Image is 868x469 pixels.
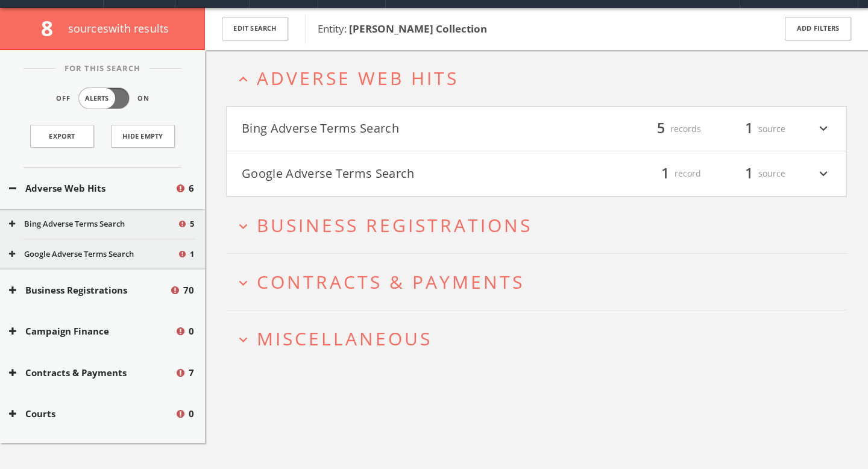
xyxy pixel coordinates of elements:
span: On [137,93,149,104]
span: For This Search [55,63,149,75]
span: 5 [652,118,670,139]
button: Bing Adverse Terms Search [9,218,177,230]
span: 8 [41,14,63,42]
i: expand_less [235,71,251,87]
span: 0 [189,407,194,421]
span: Contracts & Payments [257,269,524,294]
span: 7 [189,366,194,380]
div: source [713,119,785,139]
button: Add Filters [785,17,851,40]
span: Off [56,93,71,104]
b: [PERSON_NAME] Collection [349,22,487,36]
button: expand_moreBusiness Registrations [235,215,847,235]
button: Adverse Web Hits [9,181,175,195]
span: 1 [740,163,758,184]
button: Bing Adverse Terms Search [242,119,536,139]
span: 1 [740,118,758,139]
i: expand_more [235,218,251,234]
button: Campaign Finance [9,324,175,338]
span: 5 [190,218,194,230]
button: Courts [9,407,175,421]
span: Adverse Web Hits [257,66,459,90]
div: records [629,119,701,139]
button: expand_moreContracts & Payments [235,272,847,292]
span: 70 [183,283,194,297]
button: Edit Search [222,17,288,40]
i: expand_more [816,119,831,139]
div: source [713,163,785,184]
span: 1 [656,163,675,184]
button: expand_lessAdverse Web Hits [235,68,847,88]
span: 6 [189,181,194,195]
span: source s with results [68,21,169,36]
i: expand_more [816,163,831,184]
i: expand_more [235,332,251,348]
button: Business Registrations [9,283,169,297]
button: Google Adverse Terms Search [242,163,536,184]
span: Entity: [318,22,487,36]
span: Miscellaneous [257,326,432,351]
button: expand_moreMiscellaneous [235,329,847,348]
span: 1 [190,248,194,260]
span: 0 [189,324,194,338]
span: Business Registrations [257,213,532,238]
button: Google Adverse Terms Search [9,248,177,260]
button: Hide Empty [111,125,175,148]
i: expand_more [235,275,251,291]
button: Contracts & Payments [9,366,175,380]
a: Export [30,125,94,148]
div: record [629,163,701,184]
